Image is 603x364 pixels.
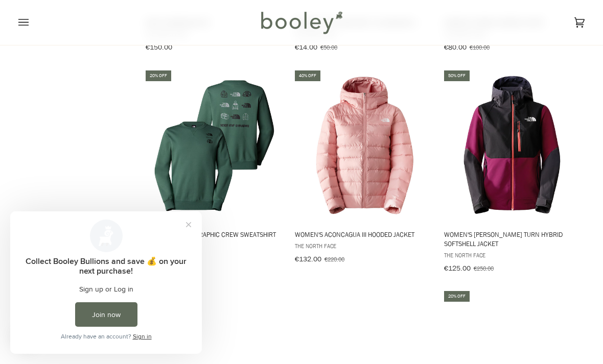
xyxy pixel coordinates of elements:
[444,263,471,273] span: €125.00
[444,70,470,81] div: 50% off
[474,264,494,273] span: €250.00
[10,211,202,354] iframe: Loyalty program pop-up with offers and actions
[444,42,467,52] span: €80.00
[293,69,433,267] a: Women's Aconcagua III Hooded Jacket
[444,291,470,302] div: 20% off
[295,241,432,250] span: The North Face
[295,230,432,239] span: Women's Aconcagua III Hooded Jacket
[293,75,433,215] img: The North Face Women's Aconcagua III Hooded Down Jacket Shady Rose - Booley Galway
[444,230,581,248] span: Women's [PERSON_NAME] Turn Hybrid Softshell Jacket
[146,42,172,52] span: €150.00
[257,8,346,37] img: Booley
[443,69,583,276] a: Women's Dawn Turn Hybrid Softshell Jacket
[144,75,284,215] img: The North Face Men's Outdoor Graphic Crew Sweatshirt Duck Green - Booley Galway
[320,43,337,52] span: €50.00
[324,255,344,263] span: €220.00
[470,43,490,52] span: €100.00
[295,42,317,52] span: €14.00
[144,69,284,267] a: Men's Outdoor Graphic Crew Sweatshirt
[146,70,171,81] div: 20% off
[295,70,320,81] div: 40% off
[146,230,283,239] span: Men's Outdoor Graphic Crew Sweatshirt
[444,251,581,259] span: The North Face
[146,241,283,250] span: The North Face
[295,254,321,264] span: €132.00
[443,75,583,215] img: The North Face Women's Dawn Turn Hybrid Softshell Jacket Boysenberry / TNF Black / Asphalt Grey -...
